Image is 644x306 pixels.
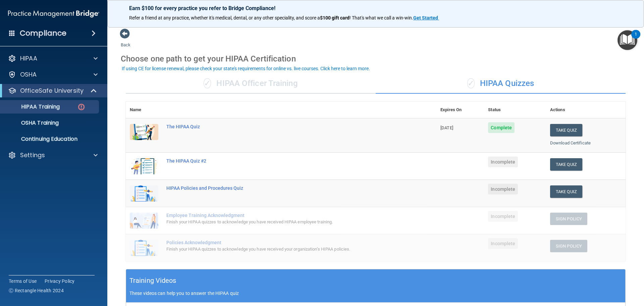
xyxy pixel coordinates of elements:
[350,15,413,20] span: ! That's what we call a win-win.
[550,240,587,252] button: Sign Policy
[20,87,84,95] p: OfficeSafe University
[166,158,403,164] div: The HIPAA Quiz #2
[166,240,403,245] div: Policies Acknowledgment
[488,184,518,194] span: Incomplete
[4,136,96,142] p: Continuing Education
[8,7,99,20] img: PMB logo
[20,54,37,62] p: HIPAA
[488,122,515,133] span: Complete
[204,78,211,88] span: ✓
[467,78,475,88] span: ✓
[121,49,631,69] div: Choose one path to get your HIPAA Certification
[488,211,518,222] span: Incomplete
[126,74,376,94] div: HIPAA Officer Training
[121,65,371,72] button: If using CE for license renewal, please check your state's requirements for online vs. live cours...
[9,287,64,294] span: Ⓒ Rectangle Health 2024
[436,102,484,118] th: Expires On
[550,140,591,145] a: Download Certificate
[550,158,582,171] button: Take Quiz
[4,103,60,110] p: HIPAA Training
[45,278,75,285] a: Privacy Policy
[550,213,587,225] button: Sign Policy
[635,34,637,43] div: 1
[166,245,403,253] div: Finish your HIPAA quizzes to acknowledge you have received your organization’s HIPAA policies.
[126,102,162,118] th: Name
[166,185,403,191] div: HIPAA Policies and Procedures Quiz
[320,15,350,20] strong: $100 gift card
[20,71,37,79] p: OSHA
[166,218,403,226] div: Finish your HIPAA quizzes to acknowledge you have received HIPAA employee training.
[550,124,582,136] button: Take Quiz
[77,103,86,111] img: danger-circle.6113f641.png
[376,74,626,94] div: HIPAA Quizzes
[121,34,130,47] a: Back
[8,151,98,159] a: Settings
[413,15,438,20] strong: Get Started
[8,87,97,95] a: OfficeSafe University
[129,15,320,20] span: Refer a friend at any practice, whether it's medical, dental, or any other speciality, and score a
[166,213,403,218] div: Employee Training Acknowledgment
[4,120,59,126] p: OSHA Training
[122,66,370,71] div: If using CE for license renewal, please check your state's requirements for online vs. live cours...
[413,15,439,20] a: Get Started
[20,29,66,38] h4: Compliance
[618,30,637,50] button: Open Resource Center, 1 new notification
[166,124,403,129] div: The HIPAA Quiz
[550,185,582,198] button: Take Quiz
[488,238,518,249] span: Incomplete
[546,102,626,118] th: Actions
[20,151,45,159] p: Settings
[440,125,453,130] span: [DATE]
[8,71,98,79] a: OSHA
[129,291,622,296] p: These videos can help you to answer the HIPAA quiz
[484,102,546,118] th: Status
[129,5,622,11] p: Earn $100 for every practice you refer to Bridge Compliance!
[8,54,98,62] a: HIPAA
[488,157,518,167] span: Incomplete
[9,278,37,285] a: Terms of Use
[129,275,176,287] h5: Training Videos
